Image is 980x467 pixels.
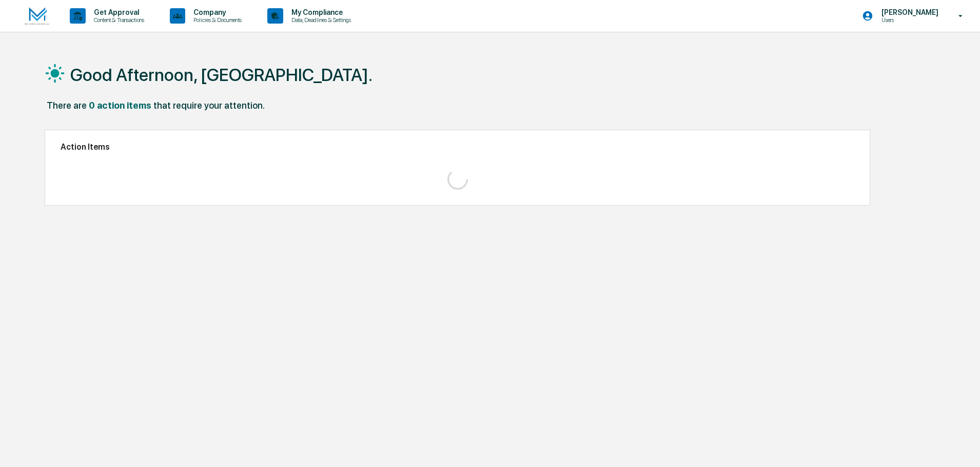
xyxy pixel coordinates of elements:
div: 0 action items [89,100,151,111]
p: Company [185,8,247,16]
p: Policies & Documents [185,16,247,24]
p: Content & Transactions [86,16,149,24]
div: that require your attention. [153,100,265,111]
img: logo [25,7,49,25]
p: Users [873,16,944,24]
p: My Compliance [283,8,356,16]
p: Get Approval [86,8,149,16]
h1: Good Afternoon, [GEOGRAPHIC_DATA]. [70,65,373,85]
h2: Action Items [61,142,854,152]
div: There are [47,100,87,111]
p: Data, Deadlines & Settings [283,16,356,24]
p: [PERSON_NAME] [873,8,944,16]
